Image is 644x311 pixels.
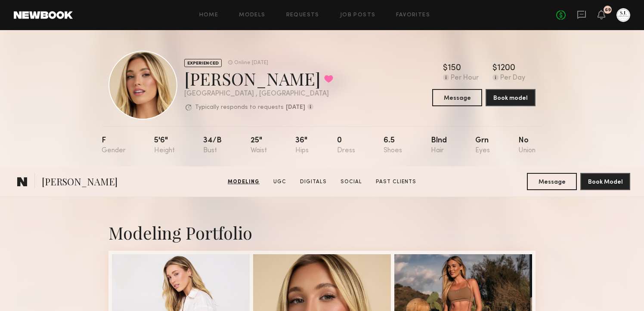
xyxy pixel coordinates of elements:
div: 69 [605,8,611,12]
button: Book Model [580,173,630,190]
div: [GEOGRAPHIC_DATA] , [GEOGRAPHIC_DATA] [184,90,333,98]
div: $ [492,64,497,73]
div: 25" [251,137,267,154]
div: Per Hour [451,74,479,82]
div: Grn [475,137,490,154]
div: 36" [295,137,309,154]
a: Favorites [396,12,430,18]
a: Job Posts [340,12,376,18]
button: Message [527,173,577,190]
a: Requests [286,12,319,18]
a: UGC [270,178,290,186]
div: [PERSON_NAME] [184,67,333,90]
div: 0 [337,137,355,154]
div: Per Day [500,74,525,82]
button: Message [432,89,482,106]
div: Modeling Portfolio [108,221,536,244]
div: 1200 [497,64,515,73]
a: Models [239,12,265,18]
a: Book Model [580,178,630,185]
div: $ [443,64,448,73]
a: Social [337,178,365,186]
div: Online [DATE] [234,60,268,66]
div: 34/b [203,137,222,154]
div: EXPERIENCED [184,59,222,67]
span: [PERSON_NAME] [42,175,118,190]
div: No [518,137,536,154]
div: 5'6" [154,137,175,154]
button: Book model [486,89,536,106]
div: 150 [448,64,461,73]
a: Past Clients [372,178,420,186]
div: 6.5 [384,137,402,154]
a: Modeling [224,178,263,186]
a: Home [199,12,219,18]
b: [DATE] [286,105,305,111]
p: Typically responds to requests [195,105,284,111]
a: Digitals [297,178,330,186]
div: Blnd [431,137,447,154]
div: F [102,137,126,154]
